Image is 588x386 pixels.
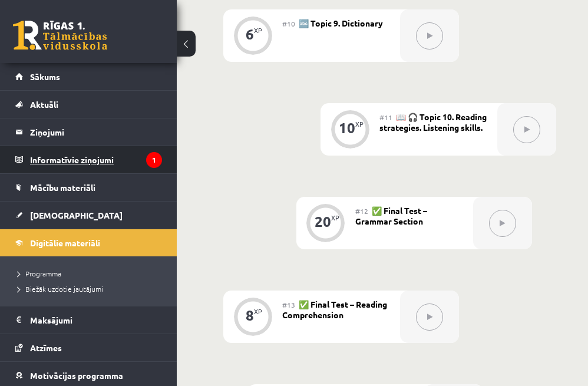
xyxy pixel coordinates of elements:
[15,174,162,201] a: Mācību materiāli
[379,111,487,133] span: 📖 🎧 Topic 10. Reading strategies. Listening skills.
[254,308,262,315] div: XP
[282,300,295,309] span: #13
[15,202,162,229] a: [DEMOGRAPHIC_DATA]
[30,118,162,146] legend: Ziņojumi
[355,206,368,216] span: #12
[379,113,392,122] span: #11
[30,370,123,381] span: Motivācijas programma
[282,299,387,320] span: ✅ Final Test – Reading Comprehension
[30,342,62,353] span: Atzīmes
[15,229,162,256] a: Digitālie materiāli
[30,99,58,110] span: Aktuāli
[254,27,262,34] div: XP
[15,118,162,146] a: Ziņojumi
[299,18,383,28] span: 🔤 Topic 9. Dictionary
[246,310,254,321] div: 8
[30,237,100,248] span: Digitālie materiāli
[30,306,162,334] legend: Maksājumi
[15,91,162,118] a: Aktuāli
[355,205,427,226] span: ✅ Final Test – Grammar Section
[15,306,162,334] a: Maksājumi
[30,146,162,173] legend: Informatīvie ziņojumi
[30,71,60,82] span: Sākums
[355,121,364,127] div: XP
[15,63,162,90] a: Sākums
[15,334,162,361] a: Atzīmes
[18,268,165,279] a: Programma
[15,146,162,173] a: Informatīvie ziņojumi1
[30,210,123,220] span: [DEMOGRAPHIC_DATA]
[246,29,254,39] div: 6
[18,283,165,294] a: Biežāk uzdotie jautājumi
[30,182,95,193] span: Mācību materiāli
[146,152,162,168] i: 1
[18,284,103,293] span: Biežāk uzdotie jautājumi
[13,21,107,50] a: Rīgas 1. Tālmācības vidusskola
[339,123,355,133] div: 10
[18,269,61,278] span: Programma
[331,215,339,221] div: XP
[282,19,295,28] span: #10
[315,216,331,227] div: 20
